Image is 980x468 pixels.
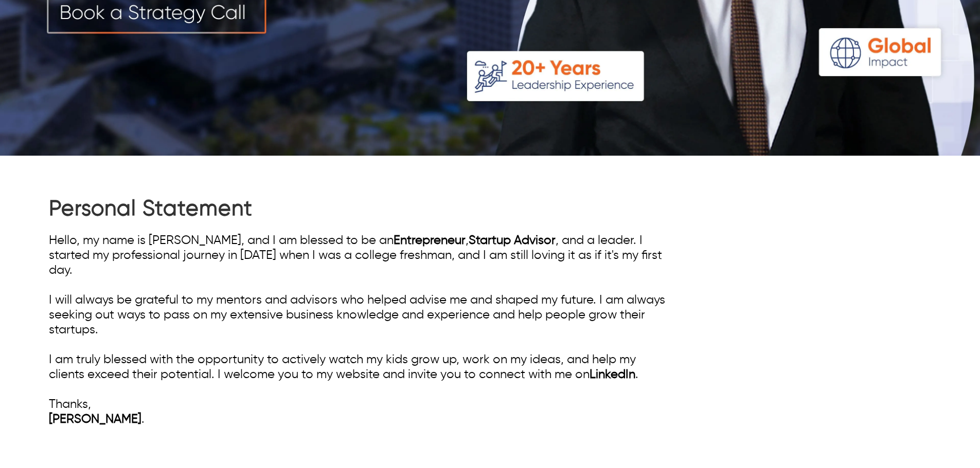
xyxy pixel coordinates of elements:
div: Hello, my name is [PERSON_NAME], and I am blessed to be an , , and a leader. I started my profess... [49,233,666,427]
h1: Personal Statement [49,195,666,223]
a: [PERSON_NAME] [49,413,141,425]
a: LinkedIn [590,368,635,381]
a: Startup Advisor [469,234,556,247]
a: Entrepreneur [394,234,466,247]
